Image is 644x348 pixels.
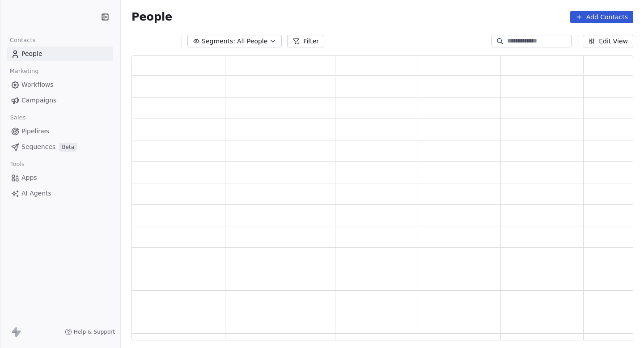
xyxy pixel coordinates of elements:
[7,140,113,154] a: SequencesBeta
[131,10,172,24] span: People
[7,124,113,139] a: Pipelines
[21,49,42,59] span: People
[21,127,49,136] span: Pipelines
[65,328,115,335] a: Help & Support
[570,11,633,23] button: Add Contacts
[7,77,113,92] a: Workflows
[21,80,54,89] span: Workflows
[59,143,77,152] span: Beta
[7,186,113,201] a: AI Agents
[6,34,39,47] span: Contacts
[7,93,113,108] a: Campaigns
[74,328,115,335] span: Help & Support
[6,157,28,171] span: Tools
[237,37,267,46] span: All People
[7,170,113,185] a: Apps
[6,64,42,78] span: Marketing
[21,142,55,152] span: Sequences
[202,37,235,46] span: Segments:
[287,35,324,47] button: Filter
[21,173,37,182] span: Apps
[6,111,30,124] span: Sales
[583,35,633,47] button: Edit View
[21,189,51,198] span: AI Agents
[21,96,56,105] span: Campaigns
[7,47,113,61] a: People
